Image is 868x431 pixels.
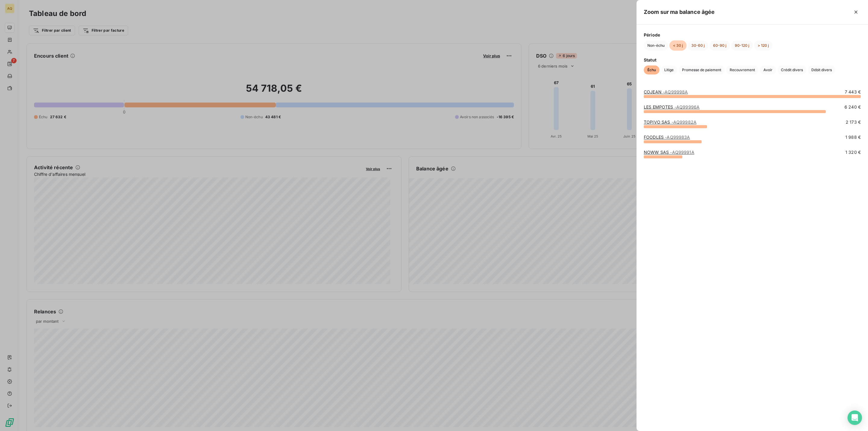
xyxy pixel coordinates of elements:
button: 60-90 j [709,40,730,51]
button: 90-120 j [731,40,753,51]
button: Recouvrement [726,65,759,74]
button: Échu [644,65,659,74]
button: Non-échu [644,40,668,51]
a: LES EMPOTES [644,104,700,109]
span: 1 988 € [845,134,861,140]
a: FOODLES [644,135,690,140]
span: 7 443 € [845,89,861,95]
a: NOWW SAS [644,150,694,155]
button: < 30 j [669,40,687,51]
span: 2 173 € [846,119,861,125]
button: > 120 j [754,40,772,51]
span: - AQ99982A [671,119,697,125]
span: - AQ99991A [670,150,694,155]
h5: Zoom sur ma balance âgée [644,8,715,16]
button: 30-60 j [688,40,708,51]
a: COJEAN [644,89,688,94]
button: Litige [661,65,677,74]
button: Débit divers [808,65,835,74]
a: TOPIVO SAS [644,119,697,125]
span: Période [644,32,861,38]
button: Avoir [760,65,776,74]
span: - AQ99998A [663,89,688,94]
button: Promesse de paiement [678,65,725,74]
button: Crédit divers [777,65,807,74]
span: - AQ99996A [675,104,700,109]
span: 6 240 € [844,104,861,110]
span: Statut [644,57,861,63]
span: 1 320 € [845,149,861,155]
span: - AQ99983A [665,135,690,140]
div: Open Intercom Messenger [848,410,862,425]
